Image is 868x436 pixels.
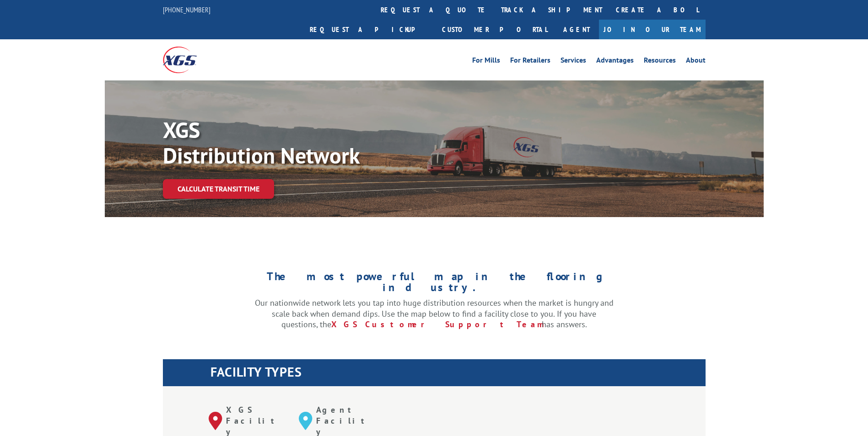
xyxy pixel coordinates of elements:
[596,57,634,67] a: Advantages
[255,298,614,330] p: Our nationwide network lets you tap into huge distribution resources when the market is hungry an...
[510,57,550,67] a: For Retailers
[554,20,599,39] a: Agent
[686,57,706,67] a: About
[163,5,210,14] a: [PHONE_NUMBER]
[561,57,586,67] a: Services
[435,20,554,39] a: Customer Portal
[331,319,542,330] a: XGS Customer Support Team
[644,57,676,67] a: Resources
[163,179,274,199] a: Calculate transit time
[303,20,435,39] a: Request a pickup
[472,57,500,67] a: For Mills
[255,271,614,298] h1: The most powerful map in the flooring industry.
[210,366,706,383] h1: FACILITY TYPES
[599,20,706,39] a: Join Our Team
[163,117,437,168] p: XGS Distribution Network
